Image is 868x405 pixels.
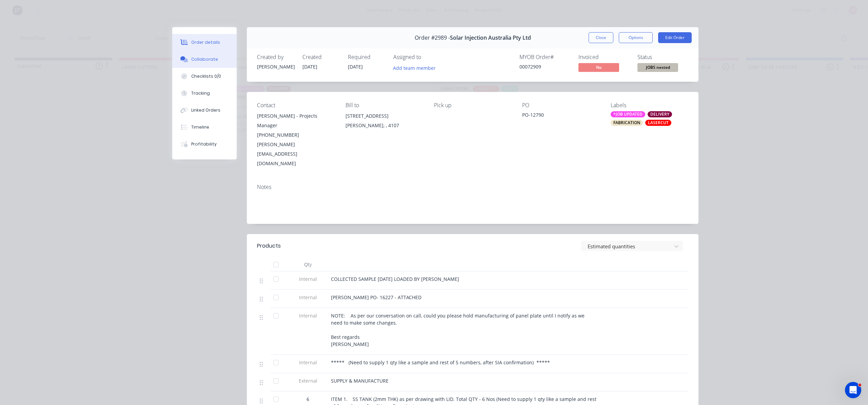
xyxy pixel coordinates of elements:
div: Order details [191,39,220,45]
span: [DATE] [302,63,317,70]
span: Solar Injection Australia Pty Ltd [450,35,531,41]
span: [DATE] [348,63,363,70]
div: Notes [257,184,688,190]
span: ***** (Need to supply 1 qty like a sample and rest of 5 numbers, after SIA confirmation) ***** [331,359,550,366]
div: [PERSON_NAME], , 4107 [346,121,423,130]
button: Edit Order [658,32,692,43]
div: MYOB Order # [519,54,570,60]
div: [PHONE_NUMBER] [257,130,335,140]
div: Pick up [434,102,512,109]
div: Created by [257,54,294,60]
iframe: Intercom live chat [845,382,861,398]
div: FABRICATION [611,120,643,126]
button: Order details [172,34,237,51]
div: LASERCUT [645,120,671,126]
div: Tracking [191,90,210,96]
button: Timeline [172,119,237,136]
div: Checklists 0/0 [191,73,221,79]
div: [STREET_ADDRESS][PERSON_NAME], , 4107 [346,111,423,133]
span: [PERSON_NAME] PO- 16227 - ATTACHED [331,294,421,301]
div: [STREET_ADDRESS] [346,111,423,121]
span: Internal [290,294,325,301]
span: Internal [290,359,325,366]
span: Order #2989 - [415,35,450,41]
div: PO [522,102,600,109]
span: SUPPLY & MANUFACTURE [331,378,389,384]
div: 00072909 [519,63,570,70]
span: Internal [290,275,325,283]
button: Add team member [393,63,439,72]
div: Invoiced [578,54,629,60]
div: Linked Orders [191,107,220,113]
div: PO-12790 [522,111,600,121]
div: [PERSON_NAME] - Projects Manager [257,111,335,130]
button: Profitability [172,136,237,153]
button: JOBS nested [637,63,678,73]
div: Status [637,54,688,60]
div: Collaborate [191,56,218,62]
button: Add team member [390,63,439,72]
div: [PERSON_NAME][EMAIL_ADDRESS][DOMAIN_NAME] [257,140,335,168]
span: COLLECTED SAMPLE [DATE] LOADED BY [PERSON_NAME] [331,276,459,282]
div: Timeline [191,124,209,130]
span: NOTE: As per our conversation on call, could you please hold manufacturing of panel plate until I... [331,312,586,347]
div: Contact [257,102,335,109]
div: Labels [611,102,688,109]
div: Created [302,54,340,60]
div: Qty [288,258,328,271]
button: Collaborate [172,51,237,68]
span: Internal [290,312,325,319]
div: Required [348,54,385,60]
div: *JOB UPDATED [611,111,645,117]
div: Profitability [191,141,217,147]
button: Tracking [172,85,237,102]
div: Assigned to [393,54,461,60]
span: JOBS nested [637,63,678,72]
div: Bill to [346,102,423,109]
button: Options [619,32,653,43]
button: Close [589,32,613,43]
span: 6 [307,396,309,403]
div: [PERSON_NAME] - Projects Manager[PHONE_NUMBER][PERSON_NAME][EMAIL_ADDRESS][DOMAIN_NAME] [257,111,335,168]
button: Linked Orders [172,102,237,119]
div: DELIVERY [648,111,672,117]
div: Products [257,242,281,250]
div: [PERSON_NAME] [257,63,294,70]
button: Checklists 0/0 [172,68,237,85]
span: No [578,63,619,72]
span: External [290,377,325,384]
